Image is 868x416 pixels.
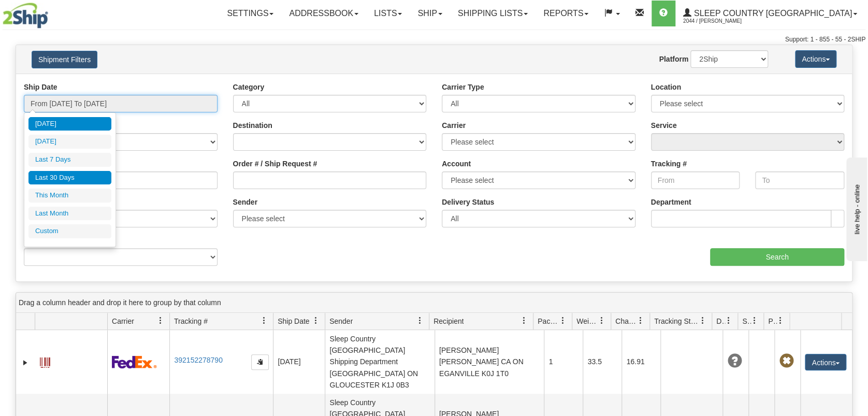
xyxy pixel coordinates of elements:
[651,197,691,207] label: Department
[32,51,97,68] button: Shipment Filters
[174,356,222,364] a: 392152278790
[281,1,366,26] a: Addressbook
[593,312,611,329] a: Weight filter column settings
[755,171,844,189] input: To
[28,171,111,185] li: Last 30 Days
[659,54,688,64] label: Platform
[683,16,761,26] span: 2044 / [PERSON_NAME]
[255,312,273,329] a: Tracking # filter column settings
[233,197,257,207] label: Sender
[544,330,583,394] td: 1
[716,316,725,326] span: Delivery Status
[28,117,111,131] li: [DATE]
[746,312,763,329] a: Shipment Issues filter column settings
[8,9,96,17] div: live help - online
[727,354,742,368] span: Unknown
[433,316,464,326] span: Recipient
[450,1,536,26] a: Shipping lists
[28,189,111,203] li: This Month
[366,1,410,26] a: Lists
[112,316,134,326] span: Carrier
[554,312,572,329] a: Packages filter column settings
[233,159,317,169] label: Order # / Ship Request #
[251,354,269,370] button: Copy to clipboard
[112,355,157,368] img: 2 - FedEx Express®
[538,316,559,326] span: Packages
[20,357,31,368] a: Expand
[710,248,844,266] input: Search
[795,50,836,68] button: Actions
[278,316,309,326] span: Ship Date
[576,316,598,326] span: Weight
[24,82,57,92] label: Ship Date
[720,312,737,329] a: Delivery Status filter column settings
[442,197,494,207] label: Delivery Status
[411,312,429,329] a: Sender filter column settings
[410,1,450,26] a: Ship
[691,9,852,18] span: Sleep Country [GEOGRAPHIC_DATA]
[536,1,596,26] a: Reports
[515,312,533,329] a: Recipient filter column settings
[621,330,660,394] td: 16.91
[325,330,435,394] td: Sleep Country [GEOGRAPHIC_DATA] Shipping Department [GEOGRAPHIC_DATA] ON GLOUCESTER K1J 0B3
[694,312,712,329] a: Tracking Status filter column settings
[233,82,265,92] label: Category
[651,82,681,92] label: Location
[3,35,865,44] div: Support: 1 - 855 - 55 - 2SHIP
[273,330,325,394] td: [DATE]
[40,353,50,369] a: Label
[742,316,751,326] span: Shipment Issues
[442,159,471,169] label: Account
[3,3,48,28] img: logo2044.jpg
[442,82,484,92] label: Carrier Type
[632,312,649,329] a: Charge filter column settings
[174,316,208,326] span: Tracking #
[615,316,637,326] span: Charge
[233,120,272,131] label: Destination
[651,171,740,189] input: From
[675,1,865,26] a: Sleep Country [GEOGRAPHIC_DATA] 2044 / [PERSON_NAME]
[28,207,111,221] li: Last Month
[772,312,789,329] a: Pickup Status filter column settings
[219,1,281,26] a: Settings
[805,354,846,370] button: Actions
[844,155,867,261] iframe: chat widget
[651,159,687,169] label: Tracking #
[28,153,111,167] li: Last 7 Days
[651,120,677,131] label: Service
[307,312,325,329] a: Ship Date filter column settings
[779,354,793,368] span: Pickup Not Assigned
[442,120,466,131] label: Carrier
[28,135,111,149] li: [DATE]
[654,316,699,326] span: Tracking Status
[329,316,353,326] span: Sender
[583,330,621,394] td: 33.5
[435,330,544,394] td: [PERSON_NAME] [PERSON_NAME] CA ON EGANVILLE K0J 1T0
[768,316,777,326] span: Pickup Status
[152,312,169,329] a: Carrier filter column settings
[28,224,111,238] li: Custom
[16,293,852,313] div: grid grouping header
